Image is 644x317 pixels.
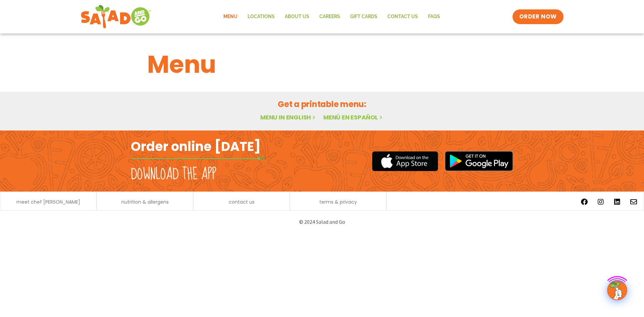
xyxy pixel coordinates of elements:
[260,113,317,121] a: Menu in English
[382,9,423,24] a: Contact Us
[147,98,497,110] h2: Get a printable menu:
[323,113,384,121] a: Menú en español
[80,3,151,30] img: new-SAG-logo-768×292
[131,157,265,160] img: fork
[519,13,557,21] span: ORDER NOW
[280,9,314,24] a: About Us
[229,200,255,204] a: contact us
[131,165,216,184] h2: Download the app
[16,200,80,204] a: meet chef [PERSON_NAME]
[121,200,169,204] a: nutrition & allergens
[243,9,280,24] a: Locations
[218,9,243,24] a: Menu
[513,9,563,24] a: ORDER NOW
[218,9,445,24] nav: Menu
[319,200,357,204] a: terms & privacy
[134,217,510,226] p: © 2024 Salad and Go
[372,150,438,172] img: appstore
[445,151,513,171] img: google_play
[345,9,382,24] a: GIFT CARDS
[147,46,497,83] h1: Menu
[131,138,261,155] h2: Order online [DATE]
[423,9,445,24] a: FAQs
[314,9,345,24] a: Careers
